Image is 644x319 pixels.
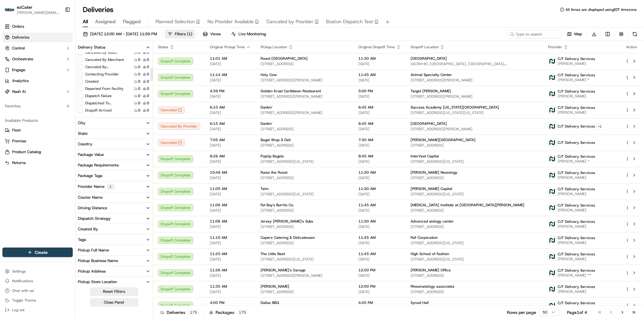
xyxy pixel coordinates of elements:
[261,208,349,213] span: [STREET_ADDRESS]
[2,147,73,157] button: Product Catalog
[2,286,73,295] button: Chat with us!
[210,257,251,262] span: [DATE]
[12,78,29,84] span: Analytics
[78,152,104,157] div: Package Value
[78,237,86,242] div: Tags
[261,186,269,191] span: Taim
[411,143,538,148] span: [STREET_ADDRESS]
[548,90,556,98] img: nash.svg
[548,171,556,179] img: nash.svg
[210,235,251,240] span: 11:10 AM
[85,50,124,55] label: Canceled By Auto Reassign
[17,4,32,10] button: ezCater
[261,105,272,110] span: Dunkin'
[138,79,140,84] span: 0
[558,77,595,82] span: [PERSON_NAME] *
[548,106,556,114] img: nash.svg
[147,101,149,106] span: 0
[200,30,223,38] button: Views
[12,149,41,155] span: Product Catalog
[2,2,62,17] button: ezCaterezCater[PERSON_NAME][EMAIL_ADDRESS][DOMAIN_NAME]
[358,170,401,175] span: 11:30 AM
[17,10,60,15] span: [PERSON_NAME][EMAIL_ADDRESS][DOMAIN_NAME]
[558,89,595,94] span: CJT Delivery Services
[358,251,401,256] span: 11:45 AM
[358,89,401,93] span: 5:00 PM
[210,127,251,131] span: [DATE]
[138,86,140,91] span: 0
[78,45,105,50] div: Delivery Status
[358,110,401,115] span: [DATE]
[261,224,349,229] span: [STREET_ADDRESS]
[210,203,251,207] span: 11:06 AM
[78,173,102,178] div: Package Tags
[12,89,26,94] span: Nash AI
[147,79,149,84] span: 0
[103,59,110,67] button: Start new chat
[85,86,123,91] label: Departed From Facility
[75,150,153,160] button: Package Value
[158,139,185,146] button: Canceled
[75,42,153,52] button: Delivery Status
[358,219,401,224] span: 11:30 AM
[78,195,103,200] div: Courier Name
[35,249,48,255] span: Create
[358,62,401,66] span: [DATE]
[508,30,562,38] input: Type to search
[75,213,153,224] button: Dispatch Strategy
[261,175,349,180] span: [STREET_ADDRESS]
[2,136,73,146] button: Promise
[107,184,114,190] div: 1
[75,160,153,170] button: Package Requirements
[558,252,595,257] span: CJT Delivery Services
[12,269,26,274] span: Settings
[358,235,401,240] span: 11:45 AM
[158,45,168,49] span: Status
[155,18,195,25] span: Planned Selection
[210,105,251,110] span: 6:10 AM
[411,251,449,256] span: High School of Fashion
[210,241,251,245] span: [DATE]
[558,191,595,196] span: [PERSON_NAME]
[558,140,595,145] span: CJT Delivery Services
[78,120,85,126] div: City
[6,24,110,34] p: Welcome 👋
[4,85,49,96] a: 📗Knowledge Base
[558,240,595,245] span: [PERSON_NAME]
[158,106,185,114] button: Canceled
[207,18,254,25] span: No Provider Available
[210,251,251,256] span: 11:20 AM
[60,102,73,107] span: Pylon
[566,7,637,12] span: All times are displayed using EDT timezone
[358,105,401,110] span: 6:45 AM
[548,74,556,81] img: nash.svg
[2,116,73,125] div: Available Products
[12,279,33,283] span: Notifications
[411,241,538,245] span: [STREET_ADDRESS][US_STATE]
[210,170,251,175] span: 10:48 AM
[411,127,538,131] span: [STREET_ADDRESS][PERSON_NAME]
[411,137,476,142] span: [PERSON_NAME][GEOGRAPHIC_DATA]
[358,224,401,229] span: [DATE]
[229,30,269,38] button: Live Monitoring
[138,93,140,98] span: 0
[85,108,111,113] label: Dropoff Arrived
[5,8,14,12] img: ezCater
[210,186,251,191] span: 11:05 AM
[210,159,251,164] span: [DATE]
[411,110,538,115] span: [STREET_ADDRESS][US_STATE][US_STATE]
[2,65,73,75] button: Engage
[12,67,25,73] span: Engage
[43,102,73,107] a: Powered byPylon
[558,154,595,159] span: CJT Delivery Services
[210,110,251,115] span: [DATE]
[210,72,251,77] span: 11:14 AM
[261,89,321,93] span: Golden Krust Caribbean Restaurant
[78,205,107,211] div: Driving Distance
[2,158,73,168] button: Returns
[411,159,538,164] span: [STREET_ADDRESS][US_STATE]
[358,192,401,197] span: [DATE]
[210,208,251,213] span: [DATE]
[95,18,116,25] span: Assigned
